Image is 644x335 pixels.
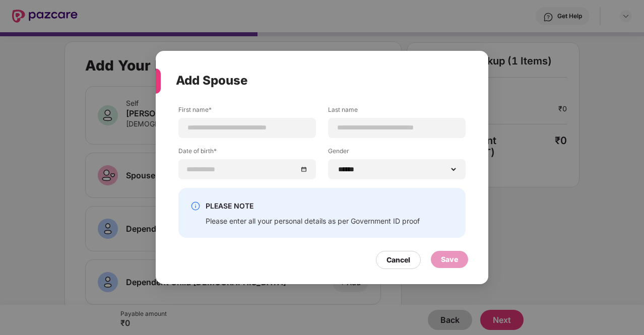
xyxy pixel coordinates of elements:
div: PLEASE NOTE [206,200,420,212]
img: svg+xml;base64,PHN2ZyBpZD0iSW5mby0yMHgyMCIgeG1sbnM9Imh0dHA6Ly93d3cudzMub3JnLzIwMDAvc3ZnIiB3aWR0aD... [190,201,201,211]
div: Save [441,254,458,265]
label: Gender [328,147,466,159]
div: Please enter all your personal details as per Government ID proof [206,216,420,226]
label: Date of birth* [178,147,316,159]
div: Add Spouse [176,61,444,100]
div: Cancel [387,254,410,265]
label: Last name [328,105,466,118]
label: First name* [178,105,316,118]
